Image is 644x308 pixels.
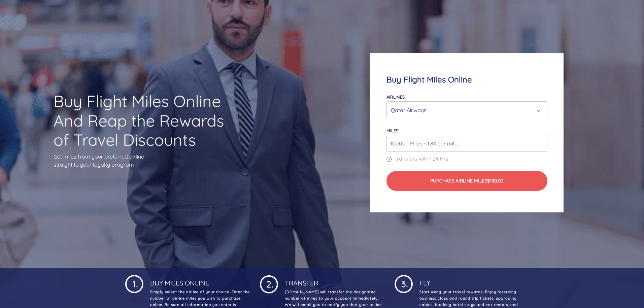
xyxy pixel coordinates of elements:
[283,274,384,287] h4: Transfer
[433,155,448,162] span: 24 Hrs
[386,101,547,118] button: Qatar Airways
[418,274,519,287] h4: Fly
[125,274,143,293] img: 1
[386,171,547,191] button: Purchase Airline Miles$180.00
[386,94,405,100] label: Airlines
[391,104,539,116] div: Qatar Airways
[149,274,250,287] h4: Buy Miles Online
[395,274,413,293] img: 1
[54,152,236,169] p: Get miles from your preferred airline straight to your loyalty program
[407,139,457,147] span: Miles - 1.8¢ per mile
[54,92,236,150] h1: Buy Flight Miles Online And Reap the Rewards of Travel Discounts
[487,178,503,184] span: $180.00
[260,274,278,294] img: 1
[386,75,547,84] h4: Buy Flight Miles Online
[386,128,398,133] label: miles
[386,155,547,163] p: transfers within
